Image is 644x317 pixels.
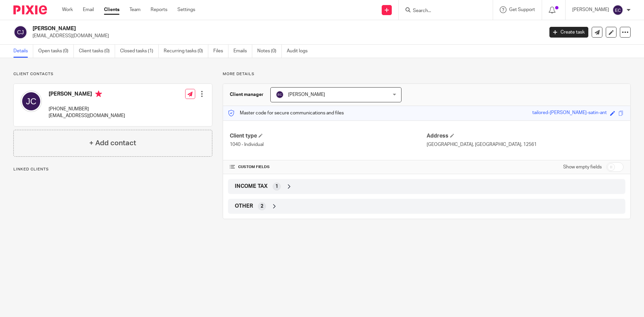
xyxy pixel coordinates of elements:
p: [EMAIL_ADDRESS][DOMAIN_NAME] [49,112,125,119]
a: Create task [549,27,588,38]
a: Clients [104,6,119,13]
p: [PERSON_NAME] [572,6,609,13]
h4: CUSTOM FIELDS [230,164,427,170]
img: svg%3E [13,25,28,39]
a: Settings [177,6,195,13]
a: Notes (0) [257,45,282,58]
span: 1 [275,183,278,190]
a: Client tasks (0) [79,45,115,58]
p: 1040 - Individual [230,141,427,148]
span: [PERSON_NAME] [288,92,325,97]
span: 2 [261,203,263,210]
a: Details [13,45,33,58]
h4: Address [427,133,624,140]
a: Open tasks (0) [38,45,74,58]
h4: [PERSON_NAME] [49,91,125,99]
i: Primary [95,91,102,97]
a: Audit logs [287,45,313,58]
span: INCOME TAX [235,183,268,190]
a: Recurring tasks (0) [164,45,208,58]
p: [PHONE_NUMBER] [49,106,125,112]
p: Client contacts [13,71,212,77]
p: Master code for secure communications and files [228,110,344,116]
a: Files [213,45,228,58]
a: Team [129,6,141,13]
p: More details [223,71,631,77]
a: Emails [233,45,252,58]
a: Reports [151,6,167,13]
h3: Client manager [230,91,264,98]
p: [GEOGRAPHIC_DATA], [GEOGRAPHIC_DATA], 12561 [427,141,624,148]
img: svg%3E [276,91,284,99]
a: Closed tasks (1) [120,45,159,58]
img: Pixie [13,5,47,14]
a: Work [62,6,73,13]
div: tailored-[PERSON_NAME]-satin-ant [532,109,607,117]
input: Search [412,8,473,14]
span: OTHER [235,203,253,210]
p: Linked clients [13,167,212,172]
a: Email [83,6,94,13]
img: svg%3E [612,5,623,15]
h2: [PERSON_NAME] [33,25,438,32]
h4: + Add contact [89,138,136,148]
span: Get Support [509,7,535,12]
h4: Client type [230,133,427,140]
label: Show empty fields [563,164,602,170]
p: [EMAIL_ADDRESS][DOMAIN_NAME] [33,33,539,39]
img: svg%3E [20,91,42,112]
